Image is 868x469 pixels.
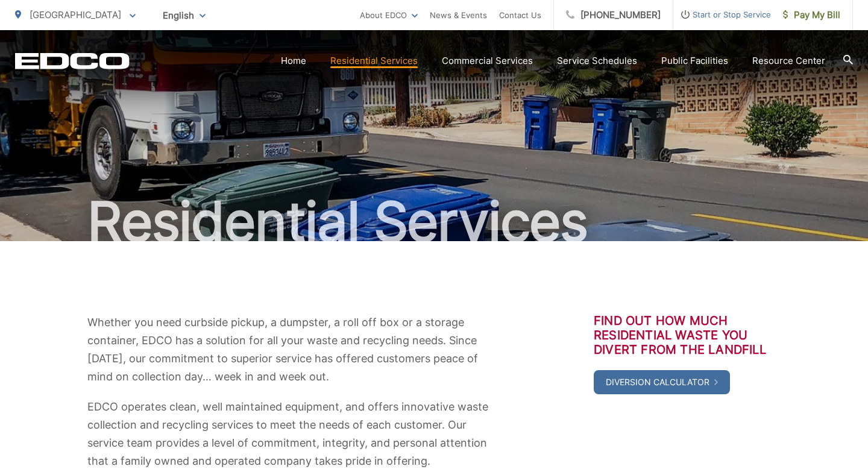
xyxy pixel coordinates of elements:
h3: Find out how much residential waste you divert from the landfill [594,313,781,357]
a: News & Events [430,8,487,22]
a: Public Facilities [661,54,728,68]
a: Commercial Services [442,54,533,68]
a: Service Schedules [557,54,637,68]
span: [GEOGRAPHIC_DATA] [30,9,121,20]
p: Whether you need curbside pickup, a dumpster, a roll off box or a storage container, EDCO has a s... [87,313,491,386]
a: About EDCO [360,8,418,22]
a: Home [281,54,306,68]
span: English [154,5,215,26]
h1: Residential Services [15,192,853,252]
a: Contact Us [499,8,541,22]
a: Diversion Calculator [594,370,730,394]
span: Pay My Bill [783,8,840,22]
a: Resource Center [752,54,825,68]
a: EDCD logo. Return to the homepage. [15,52,130,69]
a: Residential Services [330,54,418,68]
